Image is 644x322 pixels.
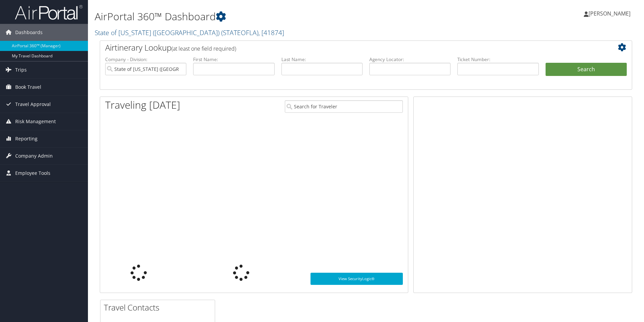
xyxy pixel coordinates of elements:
[15,61,27,78] span: Trips
[15,79,41,96] span: Book Travel
[369,56,451,63] label: Agency Locator:
[104,302,215,313] h2: Travel Contacts
[546,63,627,76] button: Search
[457,56,538,63] label: Ticket Number:
[15,147,53,164] span: Company Admin
[105,56,186,63] label: Company - Division:
[15,130,38,147] span: Reporting
[105,98,180,112] h1: Traveling [DATE]
[15,96,51,113] span: Travel Approval
[310,273,403,285] a: View SecurityLogic®
[193,56,274,63] label: First Name:
[15,165,50,182] span: Employee Tools
[15,113,56,130] span: Risk Management
[95,28,284,37] a: State of [US_STATE] ([GEOGRAPHIC_DATA])
[105,42,582,53] h2: Airtinerary Lookup
[589,10,630,17] span: [PERSON_NAME]
[15,4,83,20] img: airportal-logo.png
[258,28,284,37] span: , [ 41874 ]
[221,28,258,37] span: ( STATEOFLA )
[171,45,236,52] span: (at least one field required)
[95,9,456,24] h1: AirPortal 360™ Dashboard
[584,3,637,24] a: [PERSON_NAME]
[15,24,43,41] span: Dashboards
[285,100,403,113] input: Search for Traveler
[281,56,363,63] label: Last Name:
